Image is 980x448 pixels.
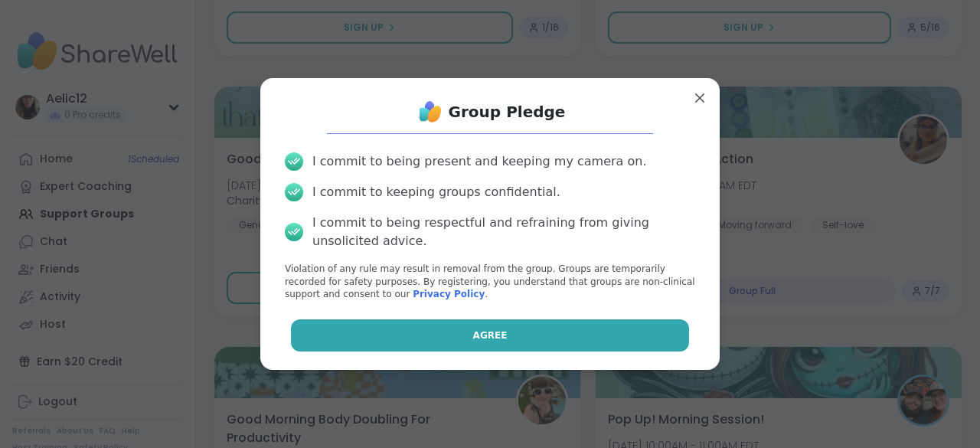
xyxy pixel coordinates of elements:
[449,101,566,123] h1: Group Pledge
[285,263,695,301] p: Violation of any rule may result in removal from the group. Groups are temporarily recorded for s...
[415,96,446,127] img: ShareWell Logo
[413,289,485,299] a: Privacy Policy
[473,329,508,342] span: Agree
[312,152,646,171] div: I commit to being present and keeping my camera on.
[291,319,690,352] button: Agree
[312,214,695,250] div: I commit to being respectful and refraining from giving unsolicited advice.
[312,183,560,201] div: I commit to keeping groups confidential.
